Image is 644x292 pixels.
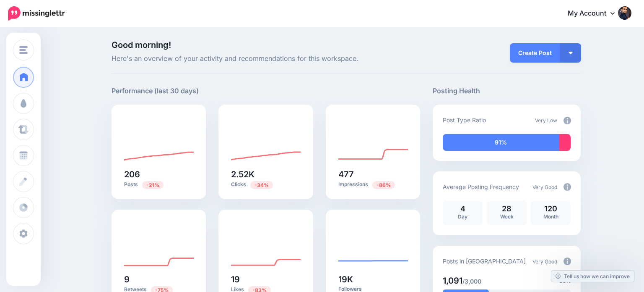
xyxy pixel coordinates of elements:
[231,170,301,179] h5: 2.52K
[532,184,557,190] span: Very Good
[124,275,194,284] h5: 9
[458,213,467,220] span: Day
[8,6,65,21] img: Missinglettr
[447,205,478,213] p: 4
[338,181,408,189] p: Impressions
[124,170,194,179] h5: 206
[112,40,171,50] span: Good morning!
[563,117,571,124] img: info-circle-grey.png
[112,86,199,96] h5: Performance (last 30 days)
[338,275,408,284] h5: 19K
[338,170,408,179] h5: 477
[443,134,559,151] div: 91% of your posts in the last 30 days have been from Drip Campaigns
[532,258,557,265] span: Very Good
[510,43,560,63] a: Create Post
[559,3,631,24] a: My Account
[491,205,522,213] p: 28
[19,46,28,54] img: menu.png
[535,117,557,124] span: Very Low
[559,134,571,151] div: 9% of your posts in the last 30 days have been from Curated content
[231,275,301,284] h5: 19
[112,53,421,64] span: Here's an overview of your activity and recommendations for this workspace.
[500,213,514,220] span: Week
[443,115,486,125] p: Post Type Ratio
[142,181,164,189] span: Previous period: 261
[250,181,273,189] span: Previous period: 3.84K
[372,181,395,189] span: Previous period: 3.47K
[563,258,571,265] img: info-circle-grey.png
[569,52,573,54] img: arrow-down-white.png
[535,205,566,213] p: 120
[443,256,526,266] p: Posts in [GEOGRAPHIC_DATA]
[231,181,301,189] p: Clicks
[124,181,194,189] p: Posts
[543,213,558,220] span: Month
[563,183,571,191] img: info-circle-grey.png
[551,271,634,282] a: Tell us how we can improve
[443,182,519,192] p: Average Posting Frequency
[462,278,481,285] span: /3,000
[443,276,462,286] span: 1,091
[433,86,581,96] h5: Posting Health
